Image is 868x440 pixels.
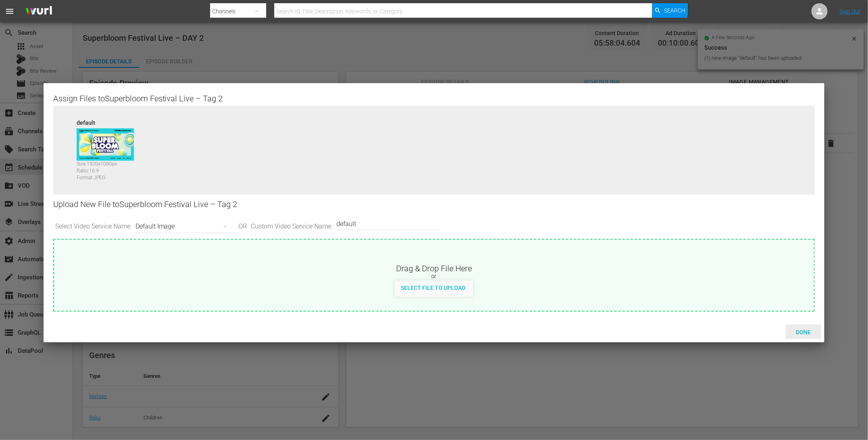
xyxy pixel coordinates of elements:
[136,215,235,238] div: Default Image
[54,263,814,272] div: Drag & Drop File Here
[77,161,141,178] div: Size: 1920 x 1080 px Ratio: 16:9 Format: JPEG
[77,119,141,124] div: default
[394,281,472,295] button: Select File to Upload
[394,285,472,291] span: Select File to Upload
[652,3,688,18] button: Search
[77,128,134,161] img: 85661483-default_v1.jpg
[839,8,860,15] a: Sign Out
[790,329,818,335] span: Done
[5,6,15,16] span: menu
[19,2,58,21] img: ans4CAIJ8jUAAAAAAAAAAAAAAAAAAAAAAAAgQb4GAAAAAAAAAAAAAAAAAAAAAAAAJMjXAAAAAAAAAAAAAAAAAAAAAAAAgAT5G...
[53,222,134,231] span: Select Video Service Name:
[53,93,815,103] div: Assign Files to Superbloom Festival Live – Tag 2
[53,195,815,214] div: Upload New File to Superbloom Festival Live – Tag 2
[664,3,685,18] span: Search
[54,272,814,281] div: or
[237,222,249,231] span: OR
[786,325,821,339] button: Done
[249,222,335,231] span: Custom Video Service Name:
